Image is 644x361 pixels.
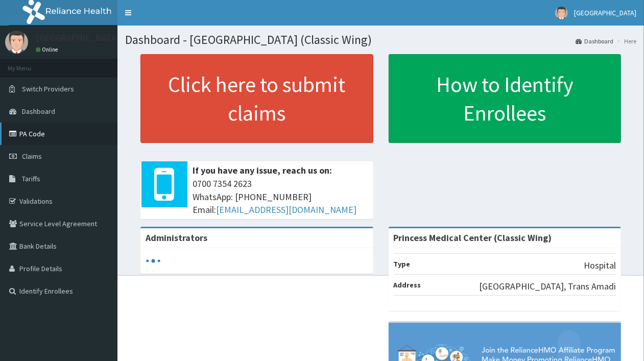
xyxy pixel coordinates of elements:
[22,107,55,116] span: Dashboard
[146,253,161,269] svg: audio-loading
[22,174,40,183] span: Tariffs
[394,280,421,290] b: Address
[22,152,42,161] span: Claims
[584,259,616,272] p: Hospital
[146,232,207,244] b: Administrators
[216,204,356,215] a: [EMAIL_ADDRESS][DOMAIN_NAME]
[555,7,568,19] img: User Image
[193,164,332,176] b: If you have any issue, reach us on:
[479,280,616,293] p: [GEOGRAPHIC_DATA], Trans Amadi
[36,33,120,42] p: [GEOGRAPHIC_DATA]
[125,33,636,46] h1: Dashboard - [GEOGRAPHIC_DATA] (Classic Wing)
[140,54,373,143] a: Click here to submit claims
[22,84,74,93] span: Switch Providers
[389,54,622,143] a: How to Identify Enrollees
[576,37,613,45] a: Dashboard
[394,259,411,269] b: Type
[574,8,636,17] span: [GEOGRAPHIC_DATA]
[614,37,636,45] li: Here
[36,46,60,53] a: Online
[5,31,28,54] img: User Image
[193,177,368,216] span: 0700 7354 2623 WhatsApp: [PHONE_NUMBER] Email:
[394,232,552,244] strong: Princess Medical Center (Classic Wing)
